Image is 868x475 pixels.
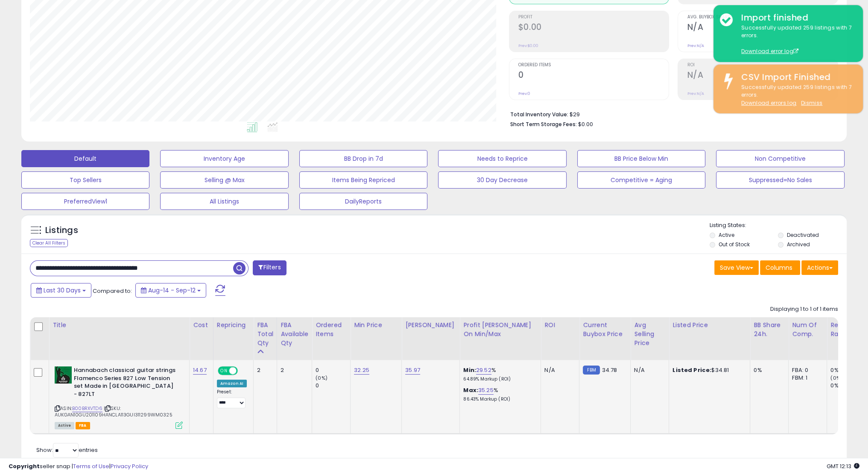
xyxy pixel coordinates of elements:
button: DailyReports [299,193,427,210]
button: PreferredView1 [21,193,149,210]
div: Ordered Items [316,321,347,339]
div: Displaying 1 to 1 of 1 items [770,305,838,313]
div: 0% [830,366,865,374]
p: 86.43% Markup (ROI) [463,396,534,402]
label: Active [719,231,734,239]
h2: $0.00 [518,22,669,34]
li: $29 [510,109,832,119]
span: $0.00 [578,120,593,128]
div: [PERSON_NAME] [405,321,456,330]
button: Suppressed=No Sales [716,171,844,189]
button: All Listings [160,193,288,210]
button: Selling @ Max [160,171,288,189]
span: | SKU: AUKGAN10GU201109HANCLA113GUI311299WM0325 [55,405,172,418]
span: Ordered Items [518,63,669,68]
div: Successfully updated 259 listings with 7 errors. [735,83,856,107]
div: 0% [754,366,782,374]
small: (0%) [830,375,842,381]
div: Clear All Filters [30,239,68,247]
div: Amazon AI [217,380,247,387]
div: Return Rate [830,321,862,339]
b: Short Term Storage Fees: [510,121,577,128]
span: 2025-10-14 12:13 GMT [827,462,859,470]
h5: Listings [45,224,78,236]
div: Num of Comp. [792,321,823,339]
div: FBA Available Qty [281,321,308,348]
button: Items Being Repriced [299,171,427,189]
button: BB Price Below Min [577,150,705,167]
div: N/A [634,366,662,374]
div: FBA: 0 [792,366,820,374]
span: Show: entries [36,446,98,454]
span: Profit [518,15,669,20]
span: FBA [76,422,90,429]
button: Actions [801,260,838,275]
div: BB Share 24h. [754,321,785,339]
span: 34.78 [602,366,617,374]
a: Terms of Use [73,462,109,470]
img: 41mY9mEAhEL._SL40_.jpg [55,366,72,384]
div: 2 [257,366,270,374]
div: Cost [193,321,210,330]
span: All listings currently available for purchase on Amazon [55,422,74,429]
small: (0%) [316,375,327,381]
a: 29.52 [476,366,491,375]
button: 30 Day Decrease [438,171,566,189]
div: Listed Price [672,321,746,330]
span: Last 30 Days [44,286,81,295]
a: 35.97 [405,366,420,375]
small: FBM [583,366,599,375]
label: Deactivated [787,231,819,239]
span: Avg. Buybox Share [687,15,838,20]
h2: 0 [518,70,669,82]
div: N/A [544,366,573,374]
div: 0 [316,382,350,389]
small: Prev: $0.00 [518,43,538,48]
div: 0% [830,382,865,389]
button: Needs to Reprice [438,150,566,167]
a: 14.67 [193,366,207,375]
div: CSV Import Finished [735,71,856,83]
span: Aug-14 - Sep-12 [148,286,196,295]
button: BB Drop in 7d [299,150,427,167]
div: 2 [281,366,305,374]
b: Hannabach classical guitar strings Flamenco Series 827 Low Tension set Made in [GEOGRAPHIC_DATA] ... [74,366,178,400]
div: % [463,386,534,402]
button: Aug-14 - Sep-12 [135,283,206,298]
th: The percentage added to the cost of goods (COGS) that forms the calculator for Min & Max prices. [460,317,541,360]
b: Listed Price: [672,366,711,374]
div: Profit [PERSON_NAME] on Min/Max [463,321,537,339]
button: Last 30 Days [31,283,91,298]
div: Avg Selling Price [634,321,665,348]
div: ASIN: [55,366,183,428]
strong: Copyright [9,462,40,470]
button: Save View [714,260,759,275]
div: Title [53,321,186,330]
div: $34.81 [672,366,743,374]
button: Columns [760,260,800,275]
span: OFF [237,367,250,375]
span: ON [219,367,229,375]
a: Download error log [741,47,798,55]
a: 32.25 [354,366,369,375]
div: Successfully updated 259 listings with 7 errors. [735,24,856,56]
small: Prev: N/A [687,91,704,96]
a: B00BRXVTD6 [72,405,102,412]
small: Prev: N/A [687,43,704,48]
div: FBA Total Qty [257,321,273,348]
u: Dismiss [801,99,822,106]
button: Default [21,150,149,167]
h2: N/A [687,22,838,34]
span: ROI [687,63,838,68]
button: Top Sellers [21,171,149,189]
div: seller snap | | [9,463,148,471]
div: Current Buybox Price [583,321,627,339]
div: Preset: [217,389,247,408]
h2: N/A [687,70,838,82]
div: FBM: 1 [792,374,820,382]
small: Prev: 0 [518,91,530,96]
b: Min: [463,366,476,374]
button: Filters [253,260,286,275]
p: 64.89% Markup (ROI) [463,376,534,382]
a: Download errors log [741,99,796,106]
